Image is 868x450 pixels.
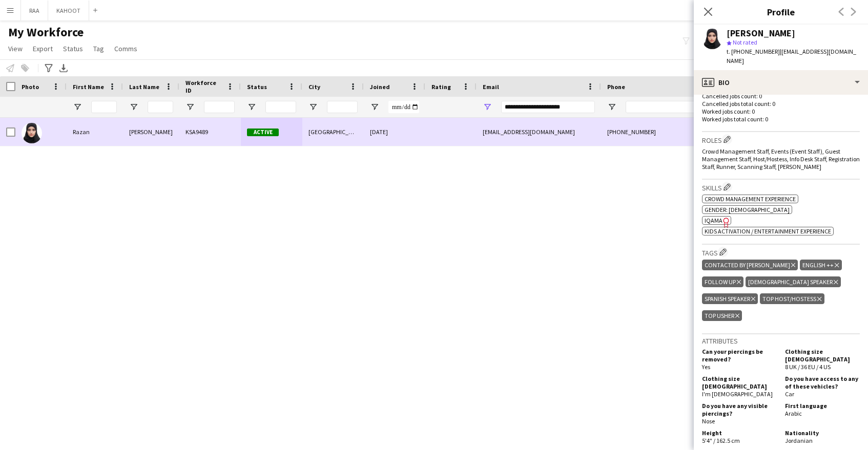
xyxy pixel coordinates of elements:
button: Open Filter Menu [73,102,82,112]
button: Open Filter Menu [483,102,492,112]
div: KSA9489 [179,118,241,146]
span: City [308,83,320,91]
h5: Clothing size [DEMOGRAPHIC_DATA] [702,375,777,390]
p: Cancelled jobs count: 0 [702,92,860,100]
button: Open Filter Menu [308,102,318,112]
span: Joined [370,83,390,91]
input: Phone Filter Input [626,101,726,113]
span: Phone [607,83,625,91]
h3: Skills [702,182,860,192]
div: [PHONE_NUMBER] [601,118,732,146]
a: View [4,42,27,55]
div: ENGLISH ++ [800,260,841,270]
h3: Roles [702,134,860,145]
input: First Name Filter Input [91,101,117,113]
span: Yes [702,363,710,371]
span: Export [33,44,53,53]
div: [DATE] [364,118,425,146]
h5: Do you have any visible piercings? [702,402,777,417]
a: Tag [89,42,108,55]
span: View [8,44,23,53]
span: Last Name [129,83,159,91]
input: Status Filter Input [265,101,296,113]
h5: Can your piercings be removed? [702,348,777,363]
span: Workforce ID [185,79,222,94]
span: | [EMAIL_ADDRESS][DOMAIN_NAME] [727,48,856,65]
div: [PERSON_NAME] [727,29,795,38]
a: Export [29,42,57,55]
h3: Attributes [702,336,860,346]
input: City Filter Input [327,101,358,113]
span: I'm [DEMOGRAPHIC_DATA] [702,390,773,398]
span: Crowd management experience [705,195,796,203]
span: Crowd Management Staff, Events (Event Staff), Guest Management Staff, Host/Hostess, Info Desk Sta... [702,147,860,170]
div: [DEMOGRAPHIC_DATA] SPEAKER [746,276,840,287]
span: Status [247,83,267,91]
h5: Nationality [785,429,860,437]
p: Cancelled jobs total count: 0 [702,100,860,108]
app-action-btn: Export XLSX [57,62,70,74]
h5: Clothing size [DEMOGRAPHIC_DATA] [785,348,860,363]
div: [GEOGRAPHIC_DATA] [302,118,364,146]
span: Kids activation / Entertainment experience [705,227,831,235]
span: Gender: [DEMOGRAPHIC_DATA] [705,206,790,213]
p: Worked jobs total count: 0 [702,115,860,123]
input: Email Filter Input [501,101,595,113]
span: Nose [702,417,715,425]
input: Workforce ID Filter Input [204,101,235,113]
div: Bio [694,70,868,95]
span: Jordanian [785,437,813,444]
div: [PERSON_NAME] [123,118,179,146]
span: t. [PHONE_NUMBER] [727,48,780,55]
a: Status [59,42,87,55]
div: Razan [67,118,123,146]
span: 5'4" / 162.5 cm [702,437,740,444]
span: Photo [22,83,39,91]
span: 8 UK / 36 EU / 4 US [785,363,831,371]
span: Email [483,83,499,91]
span: Not rated [733,38,757,46]
span: Arabic [785,410,802,417]
button: Open Filter Menu [129,102,138,112]
div: TOP USHER [702,310,742,321]
h3: Tags [702,247,860,258]
button: Open Filter Menu [607,102,616,112]
div: SPANISH SPEAKER [702,293,758,304]
span: Active [247,128,279,136]
span: Tag [93,44,104,53]
img: Razan Ghannam [22,123,42,143]
h5: Height [702,429,777,437]
div: [EMAIL_ADDRESS][DOMAIN_NAME] [477,118,601,146]
input: Last Name Filter Input [148,101,173,113]
div: CONTACTED BY [PERSON_NAME] [702,260,798,270]
span: My Workforce [8,25,84,40]
span: Comms [114,44,137,53]
app-action-btn: Advanced filters [43,62,55,74]
input: Joined Filter Input [388,101,419,113]
span: First Name [73,83,104,91]
button: Open Filter Menu [247,102,256,112]
span: Rating [431,83,451,91]
h3: Profile [694,5,868,18]
div: FOLLOW UP [702,276,743,287]
a: Comms [110,42,141,55]
p: Worked jobs count: 0 [702,108,860,115]
h5: First language [785,402,860,410]
button: RAA [21,1,48,20]
button: Open Filter Menu [370,102,379,112]
button: KAHOOT [48,1,89,20]
span: Car [785,390,794,398]
span: Status [63,44,83,53]
button: Open Filter Menu [185,102,195,112]
h5: Do you have access to any of these vehicles? [785,375,860,390]
span: IQAMA [705,217,722,224]
div: TOP HOST/HOSTESS [760,293,824,304]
